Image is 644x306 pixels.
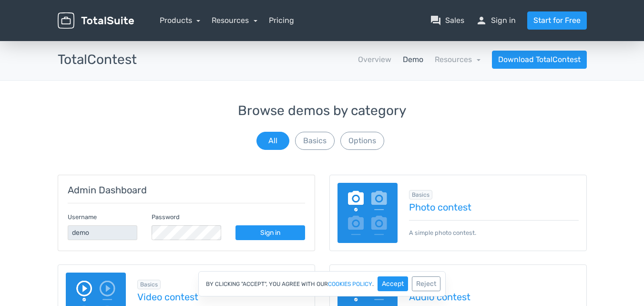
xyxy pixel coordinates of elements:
a: Pricing [269,15,294,26]
button: Accept [378,276,408,291]
button: Options [340,132,384,150]
label: Password [152,212,180,222]
a: Resources [435,55,480,64]
p: A simple photo contest. [409,220,579,237]
a: Resources [212,16,257,25]
a: Video contest [137,292,307,302]
a: personSign in [476,15,516,26]
a: Overview [358,54,391,65]
label: Username [68,212,97,222]
div: By clicking "Accept", you agree with our . [198,271,446,296]
span: question_answer [430,15,441,26]
a: question_answerSales [430,15,464,26]
a: Start for Free [527,11,587,30]
a: Products [160,16,201,25]
a: Download TotalContest [492,51,587,69]
span: Browse all in Basics [409,190,432,200]
span: person [476,15,487,26]
h3: Browse demos by category [58,104,587,118]
a: Demo [403,54,423,65]
a: cookies policy [328,281,372,287]
a: Audio contest [409,292,579,302]
img: TotalSuite for WordPress [58,12,134,29]
button: All [256,132,289,150]
h5: Admin Dashboard [68,185,305,195]
h3: TotalContest [58,53,137,67]
img: image-poll.png.webp [337,183,398,243]
button: Basics [295,132,335,150]
button: Reject [412,276,440,291]
a: Sign in [235,225,305,240]
a: Photo contest [409,202,579,212]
